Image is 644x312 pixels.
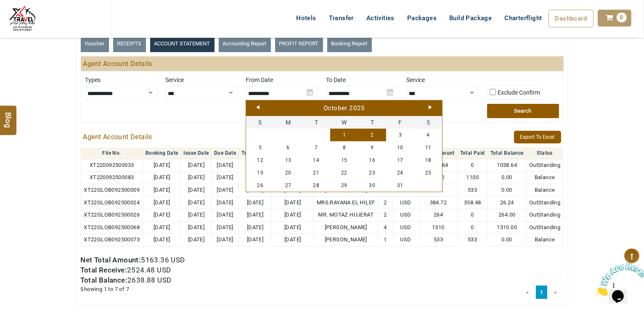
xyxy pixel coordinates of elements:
button: Search [487,104,559,118]
span: Monday [274,116,302,129]
span: Tuesday [302,116,331,129]
span: Balance [535,174,555,180]
span: [DATE] [188,187,204,193]
a: 23 [358,167,387,179]
a: 25 [414,167,443,179]
span: [DATE] [284,212,301,218]
a: Transfer [323,10,360,26]
a: 18 [414,154,443,167]
span: 2638.88 USD [127,276,171,284]
a: Prev [256,105,260,109]
span: [DATE] [188,224,204,230]
span: [DATE] [188,199,204,206]
img: Chat attention grabber [3,3,56,37]
a: 2 [358,129,387,141]
span: Balance [535,187,555,193]
button: Export To Excel [514,131,561,143]
th: Booking Date [143,148,181,159]
span: October [323,104,347,112]
a: 10 [386,141,414,154]
span: Dashboard [555,15,587,22]
span: XT220092500083 [90,174,134,180]
span: XT22GLOB092500073 [84,236,140,243]
span: [DATE] [217,199,233,206]
span: OutStanding [529,212,560,218]
span: [DATE] [217,236,233,243]
span: 1038.64 [497,162,517,168]
span: 358.48 [464,199,481,206]
span: [DATE] [154,236,170,243]
span: 1038.64 [428,162,448,168]
span: 1100 [466,174,479,180]
span: [DATE] [154,224,170,230]
span: [DATE] [247,224,263,230]
a: 29 [330,179,358,192]
a: 22 [330,167,358,179]
span: [DATE] [217,174,233,180]
span: [DATE] [154,187,170,193]
a: 26 [246,179,274,192]
span: XT22GLOB092500024 [84,199,140,206]
a: 27 [274,179,302,192]
span: MR. MOTAZ HUJERAT [318,212,374,218]
span: [DATE] [217,212,233,218]
span: 4 [384,224,387,230]
a: » [550,286,561,299]
span: [DATE] [284,236,301,243]
a: Hotels [290,10,322,26]
a: Charterflight [498,10,548,26]
a: 31 [386,179,414,192]
b: Net Total Amount: [81,256,141,264]
span: 1 [3,3,7,11]
span: Thursday [358,116,387,129]
span: [DATE] [154,162,170,168]
span: 2 [384,199,387,206]
span: 1310.00 [497,224,517,230]
span: 264 [434,212,443,218]
span: 1 [384,236,387,243]
a: 11 [414,141,443,154]
span: Charterflight [504,14,542,22]
a: Packages [401,10,443,26]
a: 6 [274,141,302,154]
span: MRS.RAYANA EL HILEF [317,199,375,206]
span: [DATE] [217,162,233,168]
span: [DATE] [247,199,263,206]
span: 533 [434,236,443,243]
span: OutStanding [529,199,560,206]
span: OutStanding [529,162,560,168]
span: OutStanding [529,224,560,230]
a: 12 [246,154,274,167]
span: USD [400,212,411,218]
span: 0 [617,13,627,22]
span: [DATE] [154,199,170,206]
span: XT22GLOB092500026 [84,212,140,218]
a: « [522,286,533,299]
a: 30 [358,179,387,192]
span: 2 [384,212,387,218]
label: Exclude Confirm [498,85,541,97]
span: 384.72 [430,199,447,206]
span: XT220092500033 [90,162,134,168]
span: Sunday [246,116,274,129]
span: 2025 [349,104,365,112]
span: 26.24 [500,199,514,206]
th: File No. [81,148,143,159]
a: 14 [302,154,331,167]
span: [DATE] [217,187,233,193]
h3: Agent Account Details [81,130,564,145]
a: 3 [386,129,414,141]
span: Blog [3,112,14,119]
span: [DATE] [217,224,233,230]
th: Issue Date [181,148,212,159]
span: 533 [468,236,477,243]
span: 2524.48 USD [127,266,171,274]
a: 1 [536,286,547,299]
span: 5163.36 USD [141,256,185,264]
span: 264.00 [498,212,515,218]
a: 1 [330,129,358,141]
span: [DATE] [284,199,301,206]
label: Service [407,76,479,84]
span: [DATE] [247,212,263,218]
